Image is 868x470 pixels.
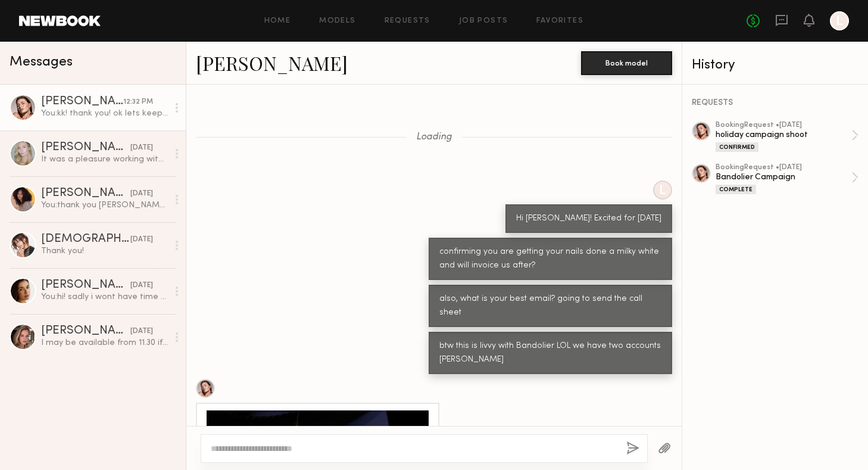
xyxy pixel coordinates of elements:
div: Confirmed [716,142,758,152]
div: confirming you are getting your nails done a milky white and will invoice us after? [439,245,661,273]
div: [DATE] [130,326,153,337]
a: bookingRequest •[DATE]Bandolier CampaignComplete [716,164,858,194]
div: also, what is your best email? going to send the call sheet [439,292,661,320]
div: [PERSON_NAME] [41,279,130,291]
div: [PERSON_NAME] [41,96,123,108]
a: Job Posts [459,17,508,25]
div: [PERSON_NAME] [41,188,130,200]
div: [DEMOGRAPHIC_DATA][PERSON_NAME] [41,234,130,245]
button: Book model [581,51,672,75]
div: booking Request • [DATE] [716,122,851,129]
div: Hi [PERSON_NAME]! Excited for [DATE] [516,212,661,226]
span: Loading [416,132,452,142]
div: Complete [716,185,756,194]
div: You: thank you [PERSON_NAME]!!! you were so so great [41,200,168,211]
a: Home [264,17,291,25]
a: [PERSON_NAME] [196,50,348,76]
div: [DATE] [130,280,153,291]
div: [DATE] [130,234,153,245]
div: btw this is livvy with Bandolier LOL we have two accounts [PERSON_NAME] [439,340,661,367]
a: L [830,11,849,30]
a: Models [319,17,355,25]
div: I may be available from 11.30 if that helps [41,337,168,348]
a: Book model [581,57,672,67]
div: [DATE] [130,142,153,154]
div: You: kk! thank you! ok lets keep the 7th for now! [41,108,168,119]
div: [PERSON_NAME] [41,142,130,154]
div: REQUESTS [692,99,858,107]
div: It was a pleasure working with all of you😊💕 Hope to see you again soon! [41,154,168,165]
a: bookingRequest •[DATE]holiday campaign shootConfirmed [716,122,858,152]
div: holiday campaign shoot [716,129,851,141]
div: [PERSON_NAME] [41,325,130,337]
div: booking Request • [DATE] [716,164,851,172]
div: History [692,58,858,72]
a: Requests [385,17,430,25]
div: 12:32 PM [123,97,153,108]
span: Messages [10,55,73,69]
div: [DATE] [130,188,153,200]
div: You: hi! sadly i wont have time this week. Let us know when youre back and want to swing by the o... [41,291,168,303]
a: Favorites [536,17,583,25]
div: Bandolier Campaign [716,172,851,183]
div: Thank you! [41,245,168,257]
